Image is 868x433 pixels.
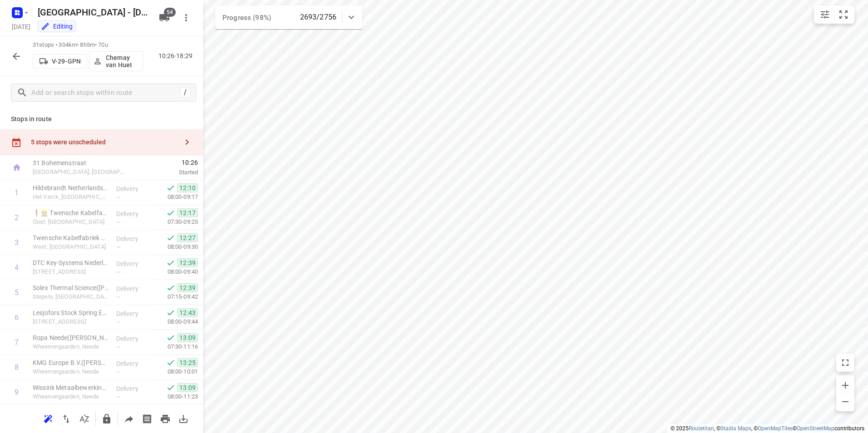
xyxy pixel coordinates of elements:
p: Lesjofors Stock Spring Europe B.V.(Indy Teijema) [33,308,109,317]
span: Sort by time window [75,414,94,423]
p: Textielstraat 43, Haaksbergen [33,267,109,276]
span: 12:39 [177,283,198,292]
svg: Done [166,233,175,242]
div: 2 [15,213,19,222]
p: Textielstraat 11a, Haaksbergen [33,317,109,326]
p: 2693/2756 [300,12,336,23]
span: 12:17 [177,208,198,217]
svg: Done [166,383,175,392]
span: 12:10 [177,183,198,192]
p: West, [GEOGRAPHIC_DATA] [33,242,109,251]
p: Started [138,168,198,177]
p: Wheemergaarden, Neede [33,367,109,376]
span: Reverse route [57,414,75,423]
span: 10:26 [138,158,198,167]
p: V-29-GPN [52,58,81,65]
p: 07:15-09:42 [153,292,198,301]
p: Chemay van Huet [106,54,139,69]
p: Delivery [116,334,150,343]
button: Lock route [98,410,116,428]
p: Wissink Metaalbewerking B.V.(Chantal Wissink) [33,383,109,392]
div: 8 [15,363,19,372]
p: 08:00-11:23 [153,392,198,401]
div: 5 stops were unscheduled [31,138,178,146]
span: Download route [174,414,192,423]
span: 54 [164,8,176,17]
div: 5 [15,288,19,297]
p: Stepelo, [GEOGRAPHIC_DATA] [33,292,109,301]
span: 13:25 [177,358,198,367]
span: Reoptimize route [39,414,57,423]
span: — [116,219,121,226]
p: Het Varck, [GEOGRAPHIC_DATA] [33,192,109,202]
p: 07:30-09:25 [153,217,198,226]
button: More [177,9,195,27]
p: 08:00-09:30 [153,242,198,251]
svg: Done [166,183,175,192]
span: 13:09 [177,383,198,392]
svg: Done [166,283,175,292]
div: small contained button group [814,5,854,24]
a: Stadia Maps [720,425,751,432]
button: Map settings [816,5,834,24]
p: Solex Thermal Science(Suzan Luppes) [33,283,109,292]
span: — [116,269,121,276]
li: © 2025 , © , © © contributors [671,425,864,432]
span: — [116,369,121,375]
div: Progress (98%)2693/2756 [215,5,362,29]
button: 54 [155,9,173,27]
h5: Rename [34,5,152,20]
div: / [180,88,190,98]
svg: Done [166,258,175,267]
p: 31 Bohemenstraat [33,158,127,167]
svg: Done [166,358,175,367]
div: 9 [15,388,19,397]
span: Progress (98%) [222,14,271,22]
div: You are currently in edit mode. [41,22,73,31]
p: 08:00-09:44 [153,317,198,326]
p: Delivery [116,259,150,268]
p: ❗👷🏻 Twensche Kabelfabriek Haaksbergen(Sabien Sligman) [33,208,109,217]
a: OpenStreetMap [797,425,834,432]
span: 12:39 [177,258,198,267]
p: Stops in route [11,114,192,124]
h5: Project date [8,21,34,32]
p: Ropa Neede(Jeffrey van der Meijden) [33,333,109,342]
div: 3 [15,238,19,247]
p: Delivery [116,359,150,368]
button: Fit zoom [834,5,853,24]
span: Share route [120,414,138,423]
p: 08:00-10:01 [153,367,198,376]
span: Print route [156,414,174,423]
span: 12:27 [177,233,198,242]
span: — [116,319,121,325]
p: Wheemergaarden, Neede [33,342,109,351]
a: Routetitan [689,425,714,432]
p: Delivery [116,384,150,393]
p: Delivery [116,234,150,243]
span: Print shipping labels [138,414,156,423]
p: DTC Key-Systems Nederland BV(Dieter Schildkamp) [33,258,109,267]
p: 08:00-09:40 [153,267,198,276]
span: 13:09 [177,333,198,342]
div: 4 [15,263,19,272]
button: Chemay van Huet [89,51,143,71]
span: — [116,294,121,300]
p: Wheemergaarden, Neede [33,392,109,401]
p: Oost, [GEOGRAPHIC_DATA] [33,217,109,226]
p: [GEOGRAPHIC_DATA], [GEOGRAPHIC_DATA] [33,167,127,177]
p: Delivery [116,309,150,318]
p: Delivery [116,209,150,218]
span: 12:43 [177,308,198,317]
p: 31 stops • 304km • 8h5m • 70u [33,41,143,49]
svg: Done [166,308,175,317]
div: 1 [15,188,19,197]
p: Hildebrandt Netherlands(Kevin Scigalla) [33,183,109,192]
a: OpenMapTiles [758,425,793,432]
span: — [116,194,121,201]
p: 10:26-18:29 [158,51,196,61]
p: Twensche Kabelfabriek Haaksbergen - Industriestraat(Anita Gerwers) [33,233,109,242]
span: — [116,394,121,400]
p: 08:00-09:17 [153,192,198,202]
button: V-29-GPN [33,54,87,69]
